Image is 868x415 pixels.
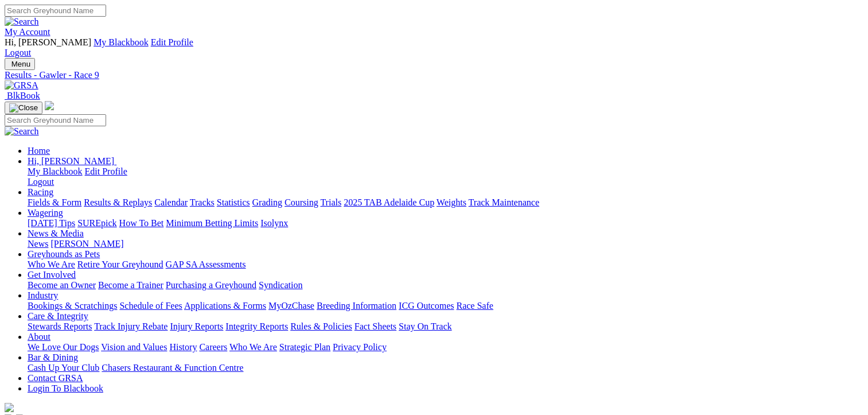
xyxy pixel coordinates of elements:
[28,311,88,321] a: Care & Integrity
[28,218,863,228] div: Wagering
[279,342,330,352] a: Strategic Plan
[151,37,193,47] a: Edit Profile
[5,91,40,100] a: BlkBook
[355,321,396,331] a: Fact Sheets
[28,239,863,249] div: News & Media
[456,301,493,311] a: Race Safe
[5,37,91,47] span: Hi, [PERSON_NAME]
[28,332,50,342] a: About
[45,101,54,110] img: logo-grsa-white.png
[268,301,314,311] a: MyOzChase
[28,373,83,383] a: Contact GRSA
[225,321,288,331] a: Integrity Reports
[28,239,48,249] a: News
[77,218,116,228] a: SUREpick
[190,197,215,207] a: Tracks
[28,301,863,311] div: Industry
[7,91,40,100] span: BlkBook
[28,177,54,187] a: Logout
[119,301,182,311] a: Schedule of Fees
[28,187,53,197] a: Racing
[28,166,863,187] div: Hi, [PERSON_NAME]
[28,363,99,373] a: Cash Up Your Club
[28,197,81,207] a: Fields & Form
[50,239,123,249] a: [PERSON_NAME]
[5,114,106,126] input: Search
[28,259,863,270] div: Greyhounds as Pets
[469,197,539,207] a: Track Maintenance
[169,342,197,352] a: History
[77,259,164,269] a: Retire Your Greyhound
[28,166,83,176] a: My Blackbook
[94,321,168,331] a: Track Injury Rebate
[285,197,318,207] a: Coursing
[28,290,58,300] a: Industry
[28,156,116,166] a: Hi, [PERSON_NAME]
[28,352,78,362] a: Bar & Dining
[28,342,99,352] a: We Love Our Dogs
[5,58,35,70] button: Toggle navigation
[5,102,42,114] button: Toggle navigation
[28,259,75,269] a: Who We Are
[5,5,106,17] input: Search
[11,60,30,68] span: Menu
[28,197,863,208] div: Racing
[28,342,863,352] div: About
[28,228,84,238] a: News & Media
[199,342,227,352] a: Careers
[399,321,451,331] a: Stay On Track
[28,218,75,228] a: [DATE] Tips
[166,259,246,269] a: GAP SA Assessments
[101,342,167,352] a: Vision and Values
[28,249,100,259] a: Greyhounds as Pets
[184,301,266,311] a: Applications & Forms
[28,156,114,166] span: Hi, [PERSON_NAME]
[9,103,38,113] img: Close
[290,321,352,331] a: Rules & Policies
[28,280,96,290] a: Become an Owner
[28,270,76,280] a: Get Involved
[5,27,50,37] a: My Account
[5,403,14,412] img: logo-grsa-white.png
[28,363,863,373] div: Bar & Dining
[94,37,149,47] a: My Blackbook
[399,301,454,311] a: ICG Outcomes
[166,280,256,290] a: Purchasing a Greyhound
[84,197,152,207] a: Results & Replays
[5,80,38,91] img: GRSA
[217,197,250,207] a: Statistics
[5,48,31,57] a: Logout
[28,321,92,331] a: Stewards Reports
[166,218,258,228] a: Minimum Betting Limits
[170,321,223,331] a: Injury Reports
[5,37,863,58] div: My Account
[437,197,466,207] a: Weights
[102,363,243,373] a: Chasers Restaurant & Function Centre
[154,197,188,207] a: Calendar
[333,342,387,352] a: Privacy Policy
[98,280,164,290] a: Become a Trainer
[28,383,103,393] a: Login To Blackbook
[317,301,396,311] a: Breeding Information
[85,166,127,176] a: Edit Profile
[28,301,117,311] a: Bookings & Scratchings
[28,280,863,290] div: Get Involved
[259,280,302,290] a: Syndication
[119,218,164,228] a: How To Bet
[28,321,863,332] div: Care & Integrity
[5,70,863,80] a: Results - Gawler - Race 9
[28,146,50,156] a: Home
[5,17,39,27] img: Search
[344,197,434,207] a: 2025 TAB Adelaide Cup
[252,197,282,207] a: Grading
[5,126,39,137] img: Search
[229,342,277,352] a: Who We Are
[260,218,288,228] a: Isolynx
[320,197,341,207] a: Trials
[28,208,63,218] a: Wagering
